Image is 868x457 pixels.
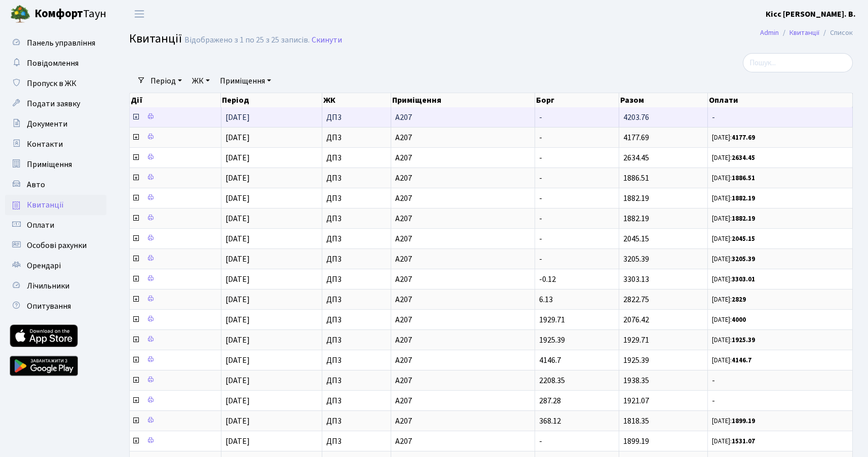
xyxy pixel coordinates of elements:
span: -0.12 [539,274,556,285]
span: А207 [395,377,531,385]
a: Лічильники [5,276,106,296]
span: 1925.39 [539,335,565,346]
b: 1882.19 [732,194,755,203]
span: Квитанції [129,30,182,48]
a: Період [146,72,186,90]
b: Комфорт [34,6,83,22]
span: 4203.76 [623,112,649,123]
small: [DATE]: [712,275,755,284]
small: [DATE]: [712,133,755,142]
span: - [712,377,848,385]
span: 1938.35 [623,375,649,386]
button: Переключити навігацію [127,6,152,22]
span: [DATE] [225,294,250,305]
th: Дії [130,93,221,107]
th: Приміщення [391,93,536,107]
b: 3303.01 [732,275,755,284]
small: [DATE]: [712,255,755,264]
a: Повідомлення [5,53,106,73]
span: ДП3 [326,296,387,304]
div: Відображено з 1 по 25 з 25 записів. [184,35,310,45]
span: А207 [395,134,531,142]
span: Контакти [27,139,63,150]
th: Оплати [708,93,853,107]
span: 1899.19 [623,436,649,447]
small: [DATE]: [712,315,746,324]
span: А207 [395,437,531,445]
span: [DATE] [225,395,250,406]
a: Квитанції [789,27,819,38]
span: ДП3 [326,134,387,142]
b: 1882.19 [732,214,755,223]
span: ДП3 [326,316,387,324]
span: ДП3 [326,194,387,202]
a: Кісс [PERSON_NAME]. В. [766,8,856,20]
span: ДП3 [326,377,387,385]
span: 1929.71 [623,335,649,346]
b: 2829 [732,295,746,304]
span: Авто [27,179,45,190]
a: Особові рахунки [5,235,106,256]
span: ДП3 [326,113,387,121]
img: logo.png [10,4,30,24]
a: Панель управління [5,33,106,53]
span: - [539,233,542,244]
span: Повідомлення [27,58,79,69]
small: [DATE]: [712,174,755,183]
span: - [539,436,542,447]
span: - [539,254,542,265]
span: [DATE] [225,112,250,123]
span: 2822.75 [623,294,649,305]
span: ДП3 [326,356,387,364]
span: Орендарі [27,260,61,271]
a: Документи [5,114,106,134]
a: Скинути [312,35,342,45]
a: Приміщення [216,72,275,90]
span: - [539,213,542,224]
span: 287.28 [539,395,561,406]
a: ЖК [188,72,214,90]
span: [DATE] [225,416,250,427]
span: ДП3 [326,235,387,243]
span: ДП3 [326,417,387,425]
span: 1925.39 [623,355,649,366]
span: Лічильники [27,280,69,292]
small: [DATE]: [712,153,755,162]
span: Документи [27,118,67,130]
span: Приміщення [27,159,72,170]
span: - [712,397,848,405]
a: Орендарі [5,256,106,276]
span: 1882.19 [623,193,649,204]
span: 1921.07 [623,395,649,406]
span: А207 [395,356,531,364]
span: [DATE] [225,254,250,265]
a: Контакти [5,134,106,154]
span: А207 [395,275,531,283]
input: Пошук... [743,53,853,72]
span: [DATE] [225,213,250,224]
span: ДП3 [326,255,387,263]
small: [DATE]: [712,194,755,203]
span: [DATE] [225,375,250,386]
small: [DATE]: [712,356,751,365]
span: ДП3 [326,275,387,283]
span: Панель управління [27,37,95,49]
span: ДП3 [326,174,387,182]
span: [DATE] [225,152,250,163]
small: [DATE]: [712,214,755,223]
span: [DATE] [225,314,250,325]
span: [DATE] [225,274,250,285]
span: 1929.71 [539,314,565,325]
span: А207 [395,215,531,223]
b: 4000 [732,315,746,324]
span: А207 [395,194,531,202]
span: 6.13 [539,294,553,305]
small: [DATE]: [712,417,755,426]
b: 2634.45 [732,153,755,162]
span: А207 [395,397,531,405]
span: А207 [395,255,531,263]
span: 1818.35 [623,416,649,427]
a: Admin [760,27,779,38]
th: Разом [619,93,708,107]
span: А207 [395,296,531,304]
